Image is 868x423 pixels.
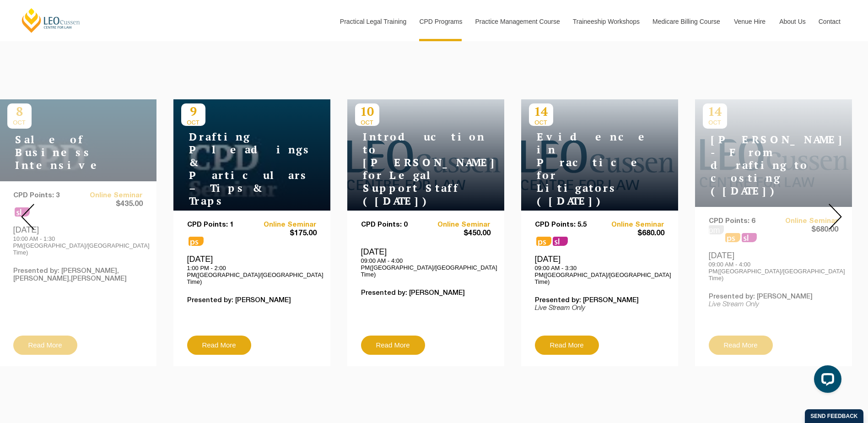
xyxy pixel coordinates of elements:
[529,103,553,119] p: 14
[727,2,772,41] a: Venue Hire
[333,2,413,41] a: Practical Legal Training
[599,221,664,229] a: Online Seminar
[252,229,317,239] span: $175.00
[187,297,317,304] p: Presented by: [PERSON_NAME]
[361,336,425,355] a: Read More
[252,221,317,229] a: Online Seminar
[361,221,426,229] p: CPD Points: 0
[469,2,566,41] a: Practice Management Course
[812,2,847,41] a: Contact
[536,237,551,246] span: ps
[535,336,599,355] a: Read More
[412,2,468,41] a: CPD Programs
[361,247,491,278] div: [DATE]
[187,254,317,285] div: [DATE]
[599,229,664,239] span: $680.00
[355,103,379,119] p: 10
[535,304,664,312] p: Live Stream Only
[566,2,646,41] a: Traineeship Workshops
[361,289,491,297] p: Presented by: [PERSON_NAME]
[187,221,252,229] p: CPD Points: 1
[772,2,812,41] a: About Us
[189,237,204,246] span: ps
[535,297,664,304] p: Presented by: [PERSON_NAME]
[553,237,568,246] span: sl
[21,204,34,230] img: Prev
[535,254,664,285] div: [DATE]
[21,7,81,33] a: [PERSON_NAME] Centre for Law
[829,204,842,230] img: Next
[535,265,664,285] p: 09:00 AM - 3:30 PM([GEOGRAPHIC_DATA]/[GEOGRAPHIC_DATA] Time)
[181,103,205,119] p: 9
[355,119,379,126] span: OCT
[181,130,296,207] h4: Drafting Pleadings & Particulars – Tips & Traps
[187,336,251,355] a: Read More
[529,130,643,207] h4: Evidence in Practice for Litigators ([DATE])
[529,119,553,126] span: OCT
[426,221,491,229] a: Online Seminar
[187,265,317,285] p: 1:00 PM - 2:00 PM([GEOGRAPHIC_DATA]/[GEOGRAPHIC_DATA] Time)
[646,2,727,41] a: Medicare Billing Course
[355,130,469,207] h4: Introduction to [PERSON_NAME] for Legal Support Staff ([DATE])
[181,119,205,126] span: OCT
[535,221,600,229] p: CPD Points: 5.5
[807,362,845,400] iframe: LiveChat chat widget
[361,257,491,278] p: 09:00 AM - 4:00 PM([GEOGRAPHIC_DATA]/[GEOGRAPHIC_DATA] Time)
[426,229,491,239] span: $450.00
